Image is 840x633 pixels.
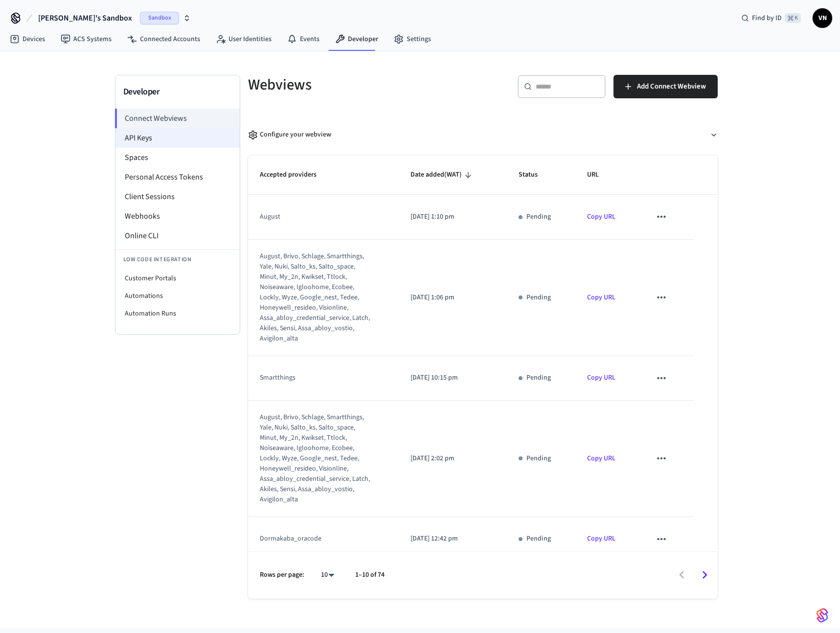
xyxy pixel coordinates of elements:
div: august [260,212,374,222]
a: Copy URL [587,212,615,222]
a: User Identities [208,30,279,48]
span: [PERSON_NAME]'s Sandbox [38,12,132,24]
div: 10 [316,568,340,582]
a: Devices [2,30,53,48]
li: Spaces [115,148,240,167]
a: Events [279,30,327,48]
h3: Developer [123,85,232,99]
div: Configure your webview [248,130,331,140]
div: Find by ID⌘ K [733,9,809,27]
h5: Webviews [248,75,477,95]
button: Add Connect Webview [613,75,718,98]
p: [DATE] 10:15 pm [410,373,495,383]
li: API Keys [115,128,240,148]
li: Low Code Integration [115,249,240,270]
span: Add Connect Webview [637,80,706,93]
p: [DATE] 12:42 pm [410,534,495,544]
a: Settings [386,30,439,48]
a: Copy URL [587,373,615,383]
span: VN [814,9,831,27]
a: Copy URL [587,453,615,463]
span: Find by ID [752,13,782,23]
button: Configure your webview [248,122,718,148]
li: Connect Webviews [115,109,240,128]
span: Sandbox [140,12,179,24]
span: ⌘ K [785,13,801,23]
li: Automations [115,287,240,305]
span: Date added(WAT) [410,167,475,182]
a: Developer [327,30,386,48]
span: Status [519,167,550,182]
div: august, brivo, schlage, smartthings, yale, nuki, salto_ks, salto_space, minut, my_2n, kwikset, tt... [260,412,374,505]
li: Webhooks [115,206,240,226]
p: Pending [526,373,551,383]
li: Personal Access Tokens [115,167,240,187]
li: Customer Portals [115,270,240,287]
p: [DATE] 1:10 pm [410,212,495,222]
span: Accepted providers [260,167,329,182]
li: Automation Runs [115,305,240,322]
p: [DATE] 1:06 pm [410,293,495,303]
p: Pending [526,293,551,303]
p: [DATE] 2:02 pm [410,453,495,464]
img: SeamLogoGradient.69752ec5.svg [817,608,828,623]
button: Go to next page [693,564,716,587]
div: august, brivo, schlage, smartthings, yale, nuki, salto_ks, salto_space, minut, my_2n, kwikset, tt... [260,251,374,344]
span: URL [587,167,612,182]
li: Client Sessions [115,187,240,206]
div: dormakaba_oracode [260,534,374,544]
a: Connected Accounts [119,30,208,48]
a: ACS Systems [53,30,119,48]
p: 1–10 of 74 [355,570,385,580]
button: VN [813,8,832,28]
a: Copy URL [587,293,615,302]
p: Pending [526,453,551,464]
a: Copy URL [587,534,615,543]
li: Online CLI [115,226,240,246]
p: Rows per page: [260,570,304,580]
div: smartthings [260,373,374,383]
p: Pending [526,534,551,544]
p: Pending [526,212,551,222]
